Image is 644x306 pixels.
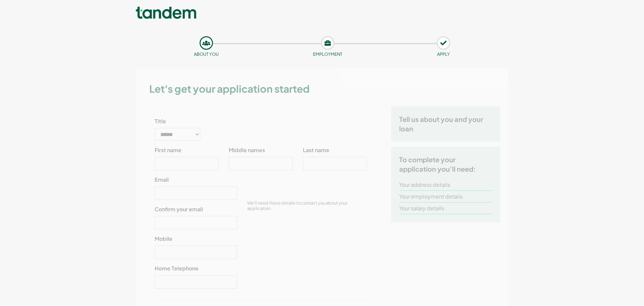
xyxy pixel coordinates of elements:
label: First name [155,146,181,154]
label: Last name [303,146,329,154]
small: We’ll need these details to contact you about your application. [247,200,347,211]
h5: Tell us about you and your loan [399,115,492,133]
small: About you [194,51,219,57]
li: Your salary details [399,203,492,214]
h3: Let's get your application started [149,82,505,96]
label: Mobile [155,235,172,243]
li: Your address details [399,179,492,191]
label: Title [155,117,166,125]
small: APPLY [437,51,450,57]
label: Email [155,176,169,184]
h5: To complete your application you’ll need: [399,155,492,174]
label: Confirm your email [155,205,203,213]
small: Employment [313,51,342,57]
li: Your employment details [399,191,492,203]
label: Middle names [229,146,265,154]
label: Home Telephone [155,264,199,272]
